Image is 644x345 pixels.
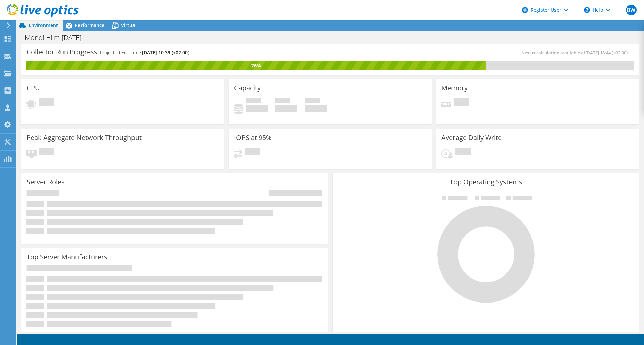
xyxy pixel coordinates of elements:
[234,134,272,141] h3: IOPS at 95%
[275,98,290,105] span: Free
[234,84,261,92] h3: Capacity
[521,50,631,56] span: Next recalculation available at
[454,98,469,107] span: Pending
[585,50,628,56] span: [DATE] 18:44 (+02:00)
[142,49,189,56] span: [DATE] 10:39 (+02:00)
[626,5,637,15] span: BW
[441,84,468,92] h3: Memory
[246,105,268,112] h4: 0 GiB
[39,98,54,107] span: Pending
[26,84,40,92] h3: CPU
[22,34,92,41] h1: Mondi Hilm [DATE]
[246,98,261,105] span: Used
[26,253,107,261] h3: Top Server Manufacturers
[29,22,58,28] span: Environment
[441,134,502,141] h3: Average Daily Write
[275,105,297,112] h4: 0 GiB
[305,105,327,112] h4: 0 GiB
[39,148,54,157] span: Pending
[75,22,104,28] span: Performance
[26,134,142,141] h3: Peak Aggregate Network Throughput
[121,22,137,28] span: Virtual
[26,62,486,69] div: 76%
[584,7,590,13] svg: \n
[26,178,65,186] h3: Server Roles
[305,98,320,105] span: Total
[245,148,260,157] span: Pending
[455,148,471,157] span: Pending
[100,49,189,56] h4: Projected End Time:
[338,178,634,186] h3: Top Operating Systems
